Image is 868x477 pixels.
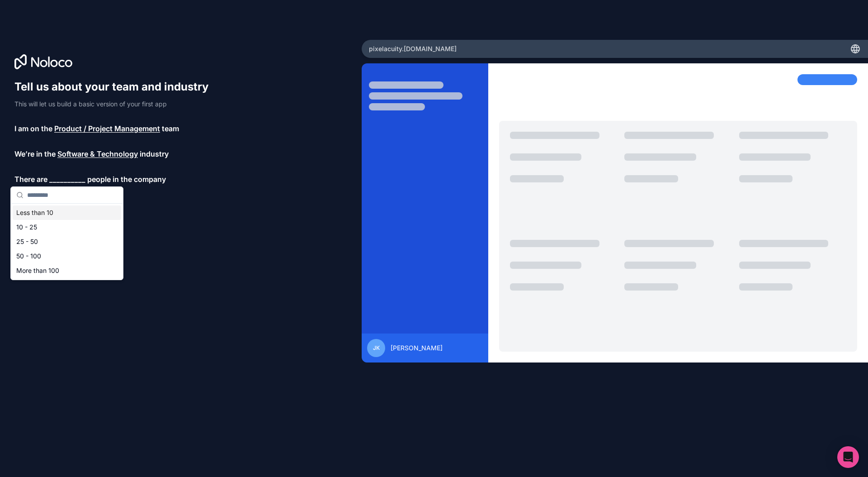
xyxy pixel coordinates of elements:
[13,249,121,263] div: 50 - 100
[14,174,47,185] span: There are
[162,123,179,134] span: team
[13,220,121,234] div: 10 - 25
[391,343,443,353] span: [PERSON_NAME]
[57,148,138,159] span: Software & Technology
[13,205,121,220] div: Less than 10
[14,100,217,109] p: This will let us build a basic version of your first app
[14,123,52,134] span: I am on the
[13,234,121,249] div: 25 - 50
[13,263,121,278] div: More than 100
[373,344,380,352] span: JK
[14,80,217,94] h1: Tell us about your team and industry
[837,446,859,468] div: Open Intercom Messenger
[14,148,56,159] span: We’re in the
[87,174,166,185] span: people in the company
[140,148,169,159] span: industry
[54,123,160,134] span: Product / Project Management
[369,44,457,53] span: pixelacuity .[DOMAIN_NAME]
[11,204,123,280] div: Suggestions
[49,174,85,185] span: __________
